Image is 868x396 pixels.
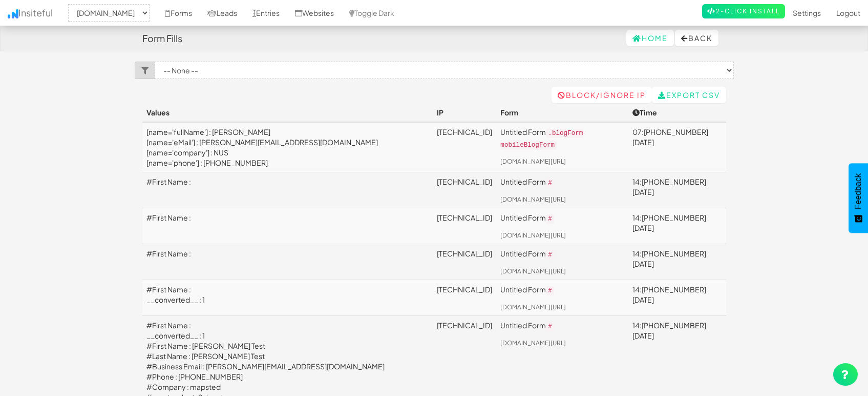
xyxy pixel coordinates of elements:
td: 14:[PHONE_NUMBER][DATE] [628,208,726,244]
a: [TECHNICAL_ID] [437,213,492,222]
a: [TECHNICAL_ID] [437,177,492,186]
p: Untitled Form [500,127,624,150]
code: # [546,322,554,331]
code: .blogForm mobileBlogForm [500,129,583,150]
a: Block/Ignore IP [552,87,652,103]
p: Untitled Form [500,248,624,260]
td: 14:[PHONE_NUMBER][DATE] [628,172,726,208]
button: Feedback - Show survey [849,163,868,233]
a: [DOMAIN_NAME][URL] [500,195,566,203]
code: # [546,214,554,224]
td: #First Name : [142,208,433,244]
a: [DOMAIN_NAME][URL] [500,303,566,311]
td: #First Name : [142,244,433,280]
a: Home [626,30,674,46]
td: #First Name : [142,172,433,208]
th: Values [142,103,433,122]
a: Export CSV [652,87,726,103]
th: Form [496,103,628,122]
code: # [546,179,554,188]
td: 14:[PHONE_NUMBER][DATE] [628,280,726,315]
td: 07:[PHONE_NUMBER][DATE] [628,122,726,172]
code: # [546,286,554,295]
h4: Form Fills [142,33,182,44]
a: [DOMAIN_NAME][URL] [500,157,566,165]
a: [DOMAIN_NAME][URL] [500,267,566,275]
td: #First Name : __converted__ : 1 [142,280,433,315]
a: [TECHNICAL_ID] [437,285,492,294]
img: icon.png [8,9,18,18]
th: IP [433,103,496,122]
a: 2-Click Install [702,4,785,18]
a: [DOMAIN_NAME][URL] [500,231,566,239]
span: Feedback [854,173,863,209]
p: Untitled Form [500,212,624,224]
a: [TECHNICAL_ID] [437,249,492,258]
td: [name='fullName'] : [PERSON_NAME] [name='eMail'] : [PERSON_NAME][EMAIL_ADDRESS][DOMAIN_NAME] [nam... [142,122,433,172]
td: 14:[PHONE_NUMBER][DATE] [628,244,726,280]
a: [TECHNICAL_ID] [437,321,492,330]
p: Untitled Form [500,284,624,296]
button: Back [675,30,718,46]
a: [DOMAIN_NAME][URL] [500,339,566,347]
code: # [546,250,554,260]
a: [TECHNICAL_ID] [437,127,492,136]
p: Untitled Form [500,176,624,188]
th: Time [628,103,726,122]
p: Untitled Form [500,320,624,332]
